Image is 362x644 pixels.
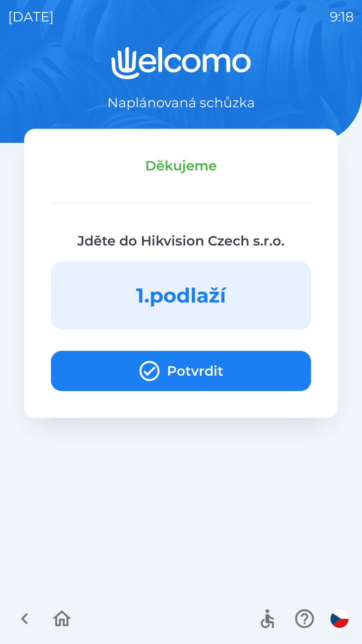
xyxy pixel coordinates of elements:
[51,231,311,251] p: Jděte do Hikvision Czech s.r.o.
[136,283,226,308] p: 1 . podlaží
[107,93,255,113] p: Naplánovaná schůzka
[8,7,54,27] p: [DATE]
[51,351,311,391] button: Potvrdit
[330,7,354,27] p: 9:18
[51,156,311,176] p: Děkujeme
[24,47,338,79] img: Logo
[330,610,349,628] img: cs flag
